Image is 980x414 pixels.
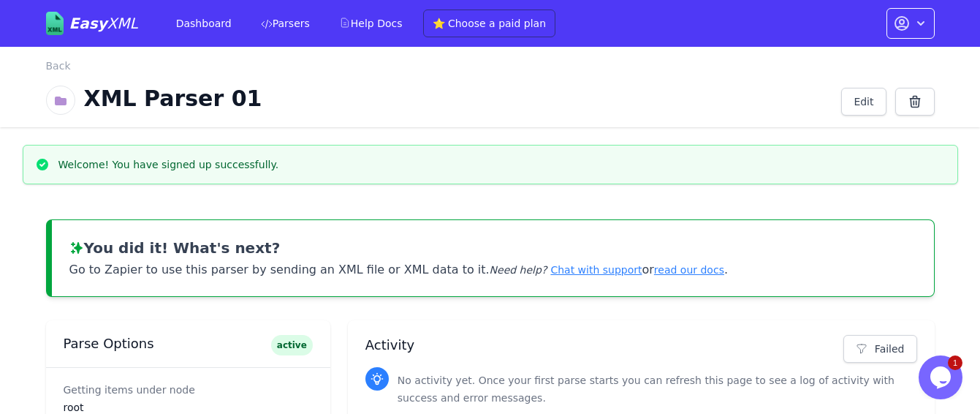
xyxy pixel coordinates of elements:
a: ⭐ Choose a paid plan [423,10,556,37]
a: Failed [843,335,917,363]
a: Chat with support [550,264,642,276]
h3: Welcome! You have signed up successfully. [58,157,279,172]
img: easyxml_logo.png [46,12,64,35]
span: Need help? [490,264,547,276]
h1: XML Parser 01 [84,89,830,109]
span: Easy [69,16,138,31]
p: Go to Zapier to use this parser by sending an XML file or XML data to it. or . [69,258,916,279]
dt: Getting items under node [64,383,313,397]
a: read our docs [654,264,724,276]
a: Parsers [252,10,319,37]
h3: You did it! What's next? [69,238,916,258]
h2: Activity [365,335,917,355]
span: XML [107,15,138,32]
a: Edit [841,88,886,116]
iframe: chat widget [919,355,965,399]
span: active [271,335,313,355]
a: Back [46,59,71,73]
a: Dashboard [167,10,240,37]
h2: Parse Options [64,335,313,353]
a: EasyXML [46,12,138,35]
a: Help Docs [330,10,411,37]
nav: Breadcrumb [46,59,935,82]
